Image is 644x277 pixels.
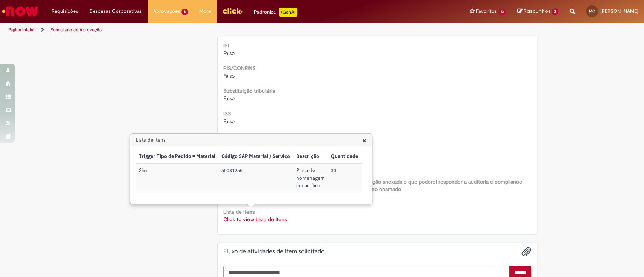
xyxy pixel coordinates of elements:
b: Não aplicável [223,133,255,139]
b: IPI [223,42,229,49]
td: Descrição: Placa de homenagem em acrílico [293,164,328,193]
button: Adicionar anexos [521,246,531,256]
b: Lista de Itens [223,208,255,215]
td: Trigger Tipo de Pedido = Material: Sim [136,164,218,193]
div: Padroniza [254,8,297,17]
td: Valor Unitário: 169,90 [361,164,400,193]
h2: Fluxo de atividades de Item solicitado Histórico de tíquete [223,248,324,255]
span: Falso [223,72,235,79]
span: Falso [223,50,235,57]
span: Favoritos [476,8,497,15]
a: Click to view Lista de Itens [223,216,287,222]
span: Requisições [52,8,78,15]
span: Falso [223,95,235,102]
th: Trigger Tipo de Pedido = Material [136,150,218,164]
ul: Trilhas de página [6,23,424,37]
span: 12 [498,9,506,15]
p: +GenAi [279,8,297,17]
span: Rascunhos [523,8,550,15]
th: Quantidade [328,150,361,164]
a: Página inicial [8,27,34,33]
div: Lista de Itens [130,133,372,204]
b: Declaro que as informações preenchidas correspondem a cotação anexada e que poderei responder a a... [223,178,522,192]
span: × [362,135,366,145]
td: Código SAP Material / Serviço: 50081256 [218,164,293,193]
a: Rascunhos [517,8,558,15]
th: Valor Unitário [361,150,400,164]
span: Falso [223,118,235,124]
b: Substituição tributária [223,87,275,94]
a: Formulário de Aprovação [51,27,102,33]
span: Despesas Corporativas [89,8,142,15]
b: ISS [223,110,231,117]
span: Aprovações [153,8,180,15]
span: More [199,8,211,15]
span: [PERSON_NAME] [600,8,638,14]
img: click_logo_yellow_360x200.png [222,5,243,17]
h3: Lista de Itens [131,134,372,146]
th: Código SAP Material / Serviço [218,150,293,164]
span: 2 [552,8,558,15]
th: Descrição [293,150,328,164]
b: PIS/CONFINS [223,65,255,72]
button: Close [362,136,366,144]
span: 8 [181,9,188,15]
span: MC [589,9,595,14]
td: Quantidade: 30 [328,164,361,193]
img: ServiceNow [1,4,40,19]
